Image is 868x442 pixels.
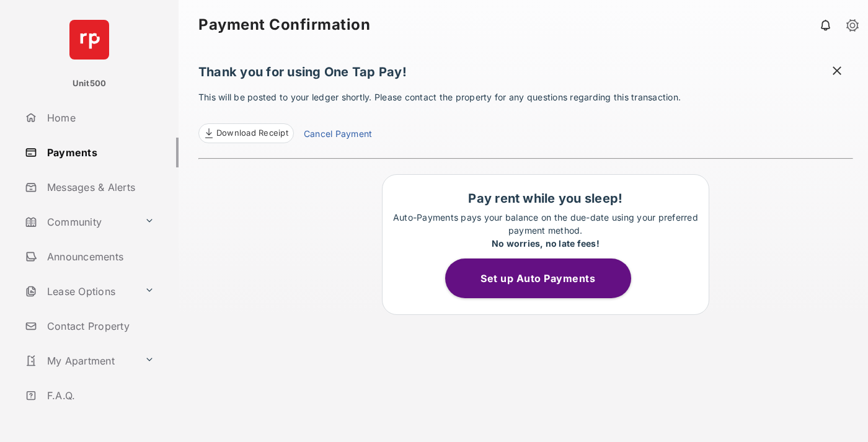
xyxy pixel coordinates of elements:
a: Messages & Alerts [20,172,179,202]
p: Auto-Payments pays your balance on the due-date using your preferred payment method. [389,211,702,250]
a: Contact Property [20,311,179,341]
p: This will be posted to your ledger shortly. Please contact the property for any questions regardi... [198,91,853,143]
a: Payments [20,138,179,167]
div: No worries, no late fees! [389,237,702,250]
h1: Thank you for using One Tap Pay! [198,64,853,86]
a: Lease Options [20,276,139,306]
a: My Apartment [20,346,139,376]
a: Set up Auto Payments [445,272,646,285]
button: Set up Auto Payments [445,259,631,298]
a: Download Receipt [198,123,294,143]
a: Home [20,103,179,133]
a: Cancel Payment [304,127,372,143]
a: Announcements [20,242,179,272]
strong: Payment Confirmation [198,17,370,32]
h1: Pay rent while you sleep! [389,191,702,206]
a: F.A.Q. [20,381,179,410]
a: Community [20,207,139,237]
img: svg+xml;base64,PHN2ZyB4bWxucz0iaHR0cDovL3d3dy53My5vcmcvMjAwMC9zdmciIHdpZHRoPSI2NCIgaGVpZ2h0PSI2NC... [69,20,109,60]
span: Download Receipt [216,127,288,139]
p: Unit500 [73,77,107,90]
